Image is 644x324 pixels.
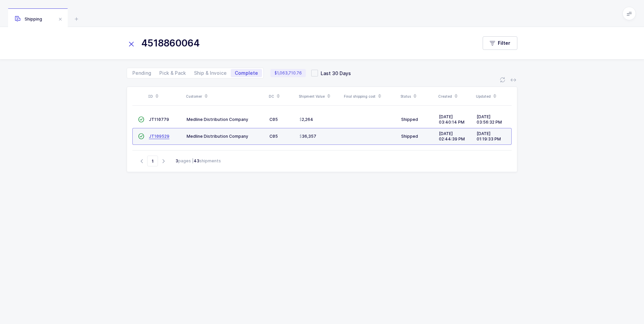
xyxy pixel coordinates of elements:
button: Filter [483,36,517,50]
div: Customer [186,91,265,102]
span: JT109529 [149,134,169,139]
span: [DATE] 03:56:32 PM [477,114,502,125]
span: Shipping [15,17,42,22]
span: Filter [498,40,510,46]
div: Shipped [401,134,433,139]
div: Final shipping cost [344,91,396,102]
span: Ship & Invoice [194,71,227,75]
span: $1,063,710.76 [270,69,306,77]
span: Pending [132,71,151,75]
b: 3 [175,158,178,163]
span: [DATE] 01:19:33 PM [477,131,501,141]
span: [DATE] 03:40:14 PM [439,114,464,125]
span: Medline Distribution Company [187,117,248,122]
span: Last 30 Days [318,70,351,76]
span: Pick & Pack [159,71,186,75]
span:  [138,117,144,122]
span: 2,264 [299,117,313,122]
div: Created [438,91,472,102]
div: pages | shipments [175,158,221,164]
span: Medline Distribution Company [187,134,248,139]
div: Shipped [401,117,433,122]
div: Updated [476,91,510,102]
span: C05 [269,134,278,139]
span: 36,357 [299,134,316,139]
span: C05 [269,117,278,122]
span:  [138,134,144,139]
div: ID [148,91,182,102]
div: DC [269,91,295,102]
div: Status [400,91,434,102]
span: Go to [147,156,158,166]
span: JT110779 [149,117,169,122]
input: Search for Shipments... [127,35,469,51]
div: Shipment Value [299,91,340,102]
span: Complete [235,71,258,75]
span: [DATE] 02:44:39 PM [439,131,465,141]
b: 43 [194,158,199,163]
